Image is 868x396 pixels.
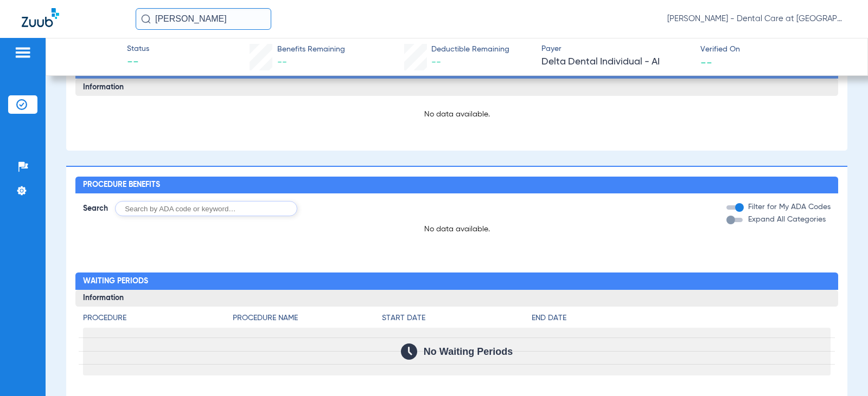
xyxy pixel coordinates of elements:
[83,203,108,214] span: Search
[748,216,826,223] span: Expand All Categories
[22,8,59,27] img: Zuub Logo
[83,313,232,324] h4: Procedure
[127,43,149,55] span: Status
[532,313,831,328] app-breakdown-title: End Date
[75,177,838,194] h2: Procedure Benefits
[83,109,830,120] p: No data available.
[424,346,513,357] span: No Waiting Periods
[431,44,509,55] span: Deductible Remaining
[75,79,838,96] h3: Information
[541,43,691,55] span: Payer
[75,290,838,307] h3: Information
[115,201,297,216] input: Search by ADA code or keyword…
[75,224,838,235] p: No data available.
[382,313,531,328] app-breakdown-title: Start Date
[277,44,345,55] span: Benefits Remaining
[382,313,531,324] h4: Start Date
[127,55,149,70] span: --
[667,14,846,24] span: [PERSON_NAME] - Dental Care at [GEOGRAPHIC_DATA]
[541,55,691,69] span: Delta Dental Individual - AI
[277,57,287,67] span: --
[700,56,712,68] span: --
[14,46,31,59] img: hamburger-icon
[532,313,831,324] h4: End Date
[700,44,850,55] span: Verified On
[75,272,838,290] h2: Waiting Periods
[233,313,382,328] app-breakdown-title: Procedure Name
[401,343,417,360] img: Calendar
[746,202,831,213] label: Filter for My ADA Codes
[141,14,151,24] img: Search Icon
[233,313,382,324] h4: Procedure Name
[431,57,441,67] span: --
[136,8,271,30] input: Search for patients
[83,313,232,328] app-breakdown-title: Procedure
